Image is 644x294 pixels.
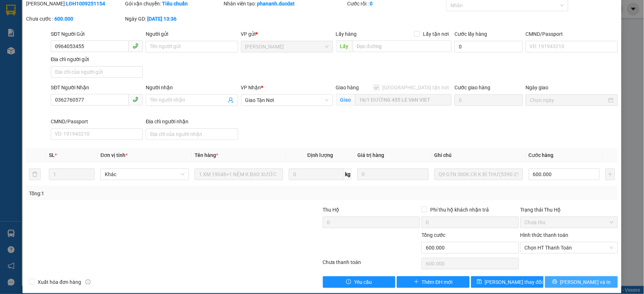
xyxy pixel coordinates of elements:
span: Lấy [336,41,353,52]
span: save [477,279,482,285]
b: LĐH1009251154 [66,1,105,7]
label: Hình thức thanh toán [520,232,569,238]
span: phone [133,97,138,102]
span: Đơn vị tính [100,152,128,158]
input: Địa chỉ của người gửi [51,66,143,78]
div: Chưa thanh toán [322,258,421,271]
input: Dọc đường [353,41,452,52]
span: phone [133,43,138,49]
span: Giá trị hàng [357,152,384,158]
div: Chưa cước : [26,15,124,23]
span: plus [414,279,419,285]
span: [PERSON_NAME] và In [560,278,611,286]
span: Tên hàng [195,152,218,158]
button: exclamation-circleYêu cầu [323,276,396,288]
label: Ngày giao [526,85,549,90]
div: Tổng: 1 [29,189,249,197]
span: Lấy hàng [336,31,357,37]
span: Lấy tận nơi [420,30,452,38]
b: phananh.ducdat [257,1,295,7]
input: 0 [357,169,429,180]
b: 0 [370,1,373,7]
span: kg [344,169,352,180]
div: VP gửi [241,30,333,38]
span: Thêm ĐH mới [422,278,453,286]
span: exclamation-circle [346,279,351,285]
span: printer [552,279,557,285]
span: Lê Đại Hành [245,41,329,52]
div: Người gửi [146,30,238,38]
span: [PERSON_NAME] thay đổi [485,278,543,286]
span: Xuất hóa đơn hàng [35,278,84,286]
b: [DATE] 13:36 [147,16,176,22]
span: Tổng cước [421,232,445,238]
input: Giao tận nơi [355,94,452,106]
span: Chọn HT Thanh Toán [525,242,614,253]
button: plusThêm ĐH mới [397,276,470,288]
div: Trạng thái Thu Hộ [520,206,618,214]
span: Chưa thu [525,217,614,228]
span: Giao [336,94,355,106]
span: Cước hàng [529,152,554,158]
input: Ghi Chú [435,169,523,180]
div: Ngày GD: [125,15,223,23]
div: CMND/Passport [51,118,143,125]
input: Địa chỉ của người nhận [146,128,238,140]
span: Khác [105,169,184,180]
span: user-add [228,97,234,103]
span: Giao Tận Nơi [245,95,329,106]
button: plus [606,169,615,180]
b: 600.000 [54,16,73,22]
span: Giao hàng [336,85,359,90]
input: Cước giao hàng [454,94,523,106]
div: SĐT Người Gửi [51,30,143,38]
span: SL [49,152,55,158]
div: Địa chỉ người nhận [146,118,238,125]
span: Yêu cầu [354,278,372,286]
div: CMND/Passport [526,30,618,38]
div: SĐT Người Nhận [51,84,143,91]
span: Thu Hộ [323,207,339,213]
div: Địa chỉ người gửi [51,55,143,63]
span: info-circle [86,280,91,285]
input: VD: Bàn, Ghế [195,169,283,180]
label: Cước lấy hàng [454,31,487,37]
button: save[PERSON_NAME] thay đổi [471,276,544,288]
div: Người nhận [146,84,238,91]
th: Ghi chú [432,148,526,162]
button: delete [29,169,41,180]
span: Phí thu hộ khách nhận trả [427,206,492,214]
button: printer[PERSON_NAME] và In [545,276,618,288]
b: Tiêu chuẩn [162,1,188,7]
span: VP Nhận [241,85,261,90]
span: Định lượng [307,152,333,158]
span: [GEOGRAPHIC_DATA] tận nơi [379,84,452,91]
input: Cước lấy hàng [454,41,523,52]
input: Ngày giao [530,96,607,104]
label: Cước giao hàng [454,85,490,90]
